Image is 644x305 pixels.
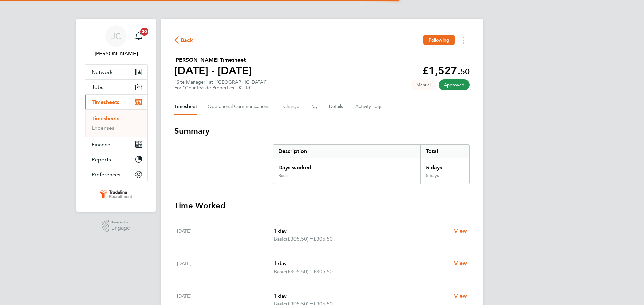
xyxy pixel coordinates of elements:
[458,35,470,45] button: Timesheets Menu
[92,84,103,90] span: Jobs
[439,79,470,90] span: This timesheet has been approved.
[85,80,147,94] button: Jobs
[274,268,286,276] span: Basic
[313,236,333,242] span: £305.50
[85,25,148,58] a: JC[PERSON_NAME]
[460,67,470,76] span: 50
[273,145,420,158] div: Description
[177,259,274,276] div: [DATE]
[411,79,436,90] span: This timesheet was manually created.
[274,235,286,243] span: Basic
[420,145,469,158] div: Total
[454,292,467,300] a: View
[111,220,130,225] span: Powered by
[92,99,119,105] span: Timesheets
[273,158,420,173] div: Days worked
[420,173,469,184] div: 5 days
[85,137,147,152] button: Finance
[92,125,114,131] a: Expenses
[329,99,344,115] button: Details
[177,227,274,243] div: [DATE]
[310,99,318,115] button: Pay
[454,228,467,234] span: View
[174,36,193,44] button: Back
[85,189,148,200] a: Go to home page
[174,200,470,211] h3: Time Worked
[278,173,288,178] div: Basic
[85,167,147,182] button: Preferences
[283,99,300,115] button: Charge
[85,50,148,58] span: Jack Cordell
[140,28,148,36] span: 20
[92,115,119,122] a: Timesheets
[429,37,449,43] span: Following
[274,227,449,235] p: 1 day
[273,144,470,184] div: Summary
[423,35,455,45] button: Following
[286,268,313,275] span: (£305.50) =
[111,32,121,41] span: JC
[174,85,267,91] div: For "Countryside Properties UK Ltd"
[174,99,197,115] button: Timesheet
[174,126,470,136] h3: Summary
[174,64,252,77] h1: [DATE] - [DATE]
[85,109,147,137] div: Timesheets
[174,79,267,91] div: "Site Manager" at "[GEOGRAPHIC_DATA]"
[92,171,120,178] span: Preferences
[111,225,130,231] span: Engage
[274,292,449,300] p: 1 day
[132,25,145,47] a: 20
[274,259,449,268] p: 1 day
[99,189,133,200] img: tradelinerecruitment-logo-retina.png
[174,56,252,64] h2: [PERSON_NAME] Timesheet
[181,36,193,44] span: Back
[92,69,113,75] span: Network
[92,156,111,163] span: Reports
[76,19,156,212] nav: Main navigation
[313,268,333,275] span: £305.50
[454,259,467,268] a: View
[422,64,470,77] app-decimal: £1,527.
[85,65,147,79] button: Network
[286,236,313,242] span: (£305.50) =
[208,99,273,115] button: Operational Communications
[85,95,147,109] button: Timesheets
[420,158,469,173] div: 5 days
[92,141,110,148] span: Finance
[102,220,130,232] a: Powered byEngage
[355,99,383,115] button: Activity Logs
[454,293,467,299] span: View
[454,227,467,235] a: View
[454,260,467,266] span: View
[85,152,147,167] button: Reports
